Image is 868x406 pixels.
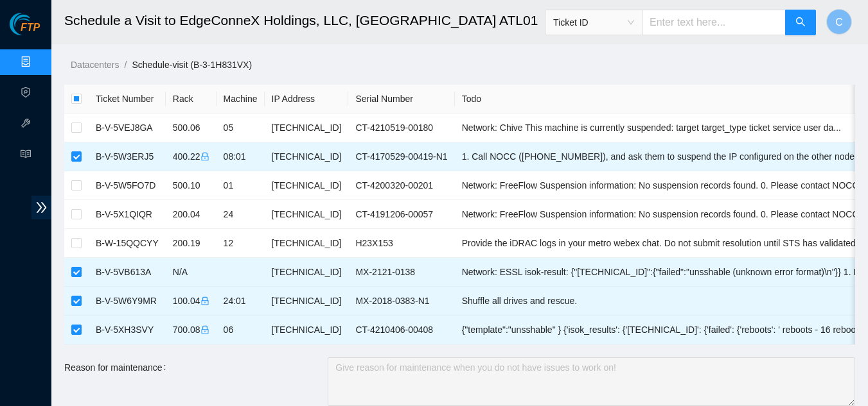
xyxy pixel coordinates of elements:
[265,142,349,171] td: [TECHNICAL_ID]
[89,258,166,287] td: B-V-5VB613A
[64,357,171,378] label: Reason for maintenance
[89,171,166,200] td: B-V-5W5FO7D
[89,229,166,258] td: B-W-15QQCYY
[31,196,51,219] span: double-right
[200,296,209,305] span: lock
[124,60,127,70] span: /
[217,85,265,114] th: Machine
[166,229,217,258] td: 200.19
[166,200,217,229] td: 200.04
[265,316,349,344] td: [TECHNICAL_ID]
[328,357,855,406] textarea: Reason for maintenance
[265,171,349,200] td: [TECHNICAL_ID]
[166,171,217,200] td: 500.10
[10,13,65,35] img: Akamai Technologies
[348,171,454,200] td: CT-4200320-00201
[348,142,454,171] td: CT-4170529-00419-N1
[217,316,265,344] td: 06
[200,152,209,161] span: lock
[265,85,349,114] th: IP Address
[348,85,454,114] th: Serial Number
[642,10,786,35] input: Enter text here...
[89,316,166,344] td: B-V-5XH3SVY
[265,114,349,142] td: [TECHNICAL_ID]
[89,200,166,229] td: B-V-5X1QIQR
[166,258,217,287] td: N/A
[348,200,454,229] td: CT-4191206-00057
[89,114,166,142] td: B-V-5VEJ8GA
[71,60,119,70] a: Datacenters
[21,143,31,169] span: read
[89,142,166,171] td: B-V-5W3ERJ5
[10,23,40,40] a: Akamai TechnologiesFTP
[217,142,265,171] td: 08:01
[166,142,217,171] td: 400.22
[166,316,217,344] td: 700.08
[553,13,634,32] span: Ticket ID
[835,14,843,30] span: C
[348,287,454,316] td: MX-2018-0383-N1
[166,114,217,142] td: 500.06
[265,229,349,258] td: [TECHNICAL_ID]
[132,60,252,70] a: Schedule-visit (B-3-1H831VX)
[348,114,454,142] td: CT-4210519-00180
[348,229,454,258] td: H23X153
[200,325,209,334] span: lock
[348,258,454,287] td: MX-2121-0138
[217,287,265,316] td: 24:01
[785,10,816,35] button: search
[21,22,40,34] span: FTP
[217,200,265,229] td: 24
[166,287,217,316] td: 100.04
[795,17,806,29] span: search
[217,171,265,200] td: 01
[217,114,265,142] td: 05
[348,316,454,344] td: CT-4210406-00408
[265,200,349,229] td: [TECHNICAL_ID]
[89,85,166,114] th: Ticket Number
[826,9,852,35] button: C
[166,85,217,114] th: Rack
[265,287,349,316] td: [TECHNICAL_ID]
[89,287,166,316] td: B-V-5W6Y9MR
[265,258,349,287] td: [TECHNICAL_ID]
[217,229,265,258] td: 12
